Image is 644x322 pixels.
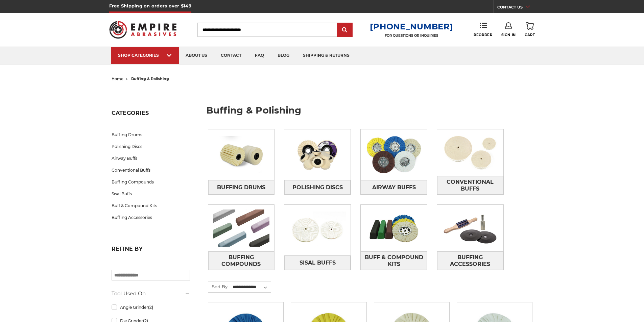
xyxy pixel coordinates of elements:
[437,251,503,270] a: Buffing Accessories
[284,131,351,178] img: Polishing Discs
[372,182,416,193] span: Airway Buffs
[525,22,535,37] a: Cart
[112,76,123,81] a: home
[361,180,427,195] a: Airway Buffs
[214,47,248,64] a: contact
[208,131,275,178] img: Buffing Drums
[112,188,190,200] a: Sisal Buffs
[361,251,427,270] a: Buff & Compound Kits
[112,301,190,313] a: Angle Grinder
[370,22,453,31] a: [PHONE_NUMBER]
[208,180,275,195] a: Buffing Drums
[284,255,351,270] a: Sisal Buffs
[437,176,503,195] span: Conventional Buffs
[131,76,169,81] span: buffing & polishing
[206,106,533,120] h1: buffing & polishing
[248,47,271,64] a: faq
[271,47,296,64] a: blog
[474,33,492,37] span: Reorder
[525,33,535,37] span: Cart
[112,200,190,212] a: Buff & Compound Kits
[208,251,275,270] a: Buffing Compounds
[284,207,351,253] img: Sisal Buffs
[148,305,153,310] span: (2)
[112,246,190,256] h5: Refine by
[118,53,172,58] div: SHOP CATEGORIES
[501,33,516,37] span: Sign In
[300,257,336,269] span: Sisal Buffs
[112,129,190,141] a: Buffing Drums
[284,180,351,195] a: Polishing Discs
[208,281,229,292] label: Sort By:
[112,176,190,188] a: Buffing Compounds
[474,22,492,37] a: Reorder
[296,47,356,64] a: shipping & returns
[361,205,427,251] img: Buff & Compound Kits
[112,141,190,152] a: Polishing Discs
[437,252,503,270] span: Buffing Accessories
[437,205,503,251] img: Buffing Accessories
[292,182,343,193] span: Polishing Discs
[208,205,275,251] img: Buffing Compounds
[497,3,535,13] a: CONTACT US
[437,129,503,176] img: Conventional Buffs
[361,252,427,270] span: Buff & Compound Kits
[112,290,190,298] h5: Tool Used On
[109,17,177,43] img: Empire Abrasives
[112,110,190,120] h5: Categories
[112,164,190,176] a: Conventional Buffs
[209,252,274,270] span: Buffing Compounds
[112,152,190,164] a: Airway Buffs
[217,182,265,193] span: Buffing Drums
[437,176,503,195] a: Conventional Buffs
[112,212,190,223] a: Buffing Accessories
[370,33,453,38] p: FOR QUESTIONS OR INQUIRIES
[179,47,214,64] a: about us
[338,23,352,37] input: Submit
[232,282,271,292] select: Sort By:
[361,131,427,178] img: Airway Buffs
